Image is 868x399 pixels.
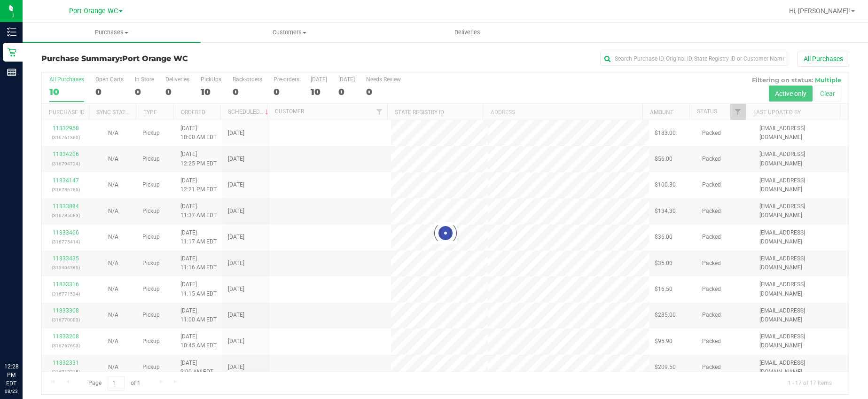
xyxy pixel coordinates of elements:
span: Customers [201,28,378,37]
a: Customers [201,23,379,42]
a: Purchases [23,23,201,42]
inline-svg: Reports [7,68,16,77]
button: All Purchases [798,51,849,67]
input: Search Purchase ID, Original ID, State Registry ID or Customer Name... [600,52,788,66]
span: Port Orange WC [69,7,118,15]
span: Hi, [PERSON_NAME]! [789,7,850,15]
p: 12:28 PM EDT [4,362,18,388]
h3: Purchase Summary: [41,55,311,63]
span: Port Orange WC [122,54,188,63]
iframe: Resource center unread badge [28,322,39,334]
inline-svg: Inventory [7,27,16,37]
inline-svg: Retail [7,47,16,57]
a: Deliveries [378,23,556,42]
p: 08/23 [4,388,18,395]
span: Deliveries [442,28,493,37]
span: Purchases [23,28,201,37]
iframe: Resource center [9,324,38,352]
